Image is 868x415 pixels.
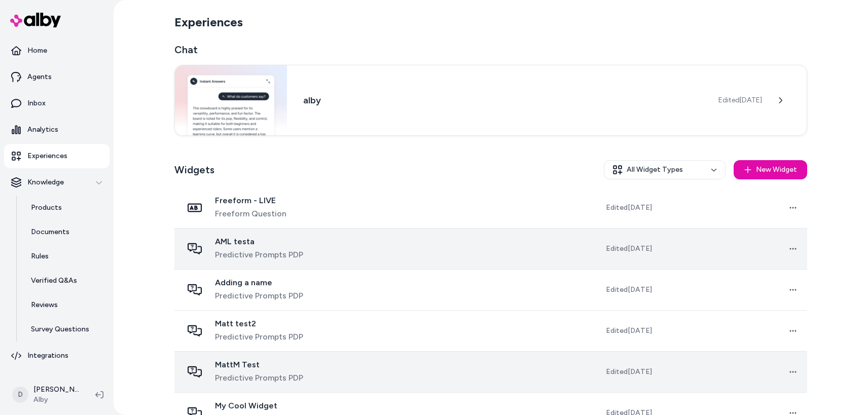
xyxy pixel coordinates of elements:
a: Experiences [4,144,110,168]
span: AML testa [215,237,303,247]
p: Home [27,46,47,56]
h2: Experiences [174,14,243,30]
p: Documents [31,227,69,237]
img: alby Logo [10,13,61,27]
button: New Widget [734,160,807,179]
span: My Cool Widget [215,401,303,411]
button: D[PERSON_NAME]Alby [6,379,87,411]
p: Experiences [27,151,67,161]
span: Edited [DATE] [718,95,762,105]
p: Reviews [31,300,58,310]
span: Edited [DATE] [606,244,652,254]
span: MattM Test [215,360,303,370]
a: Analytics [4,118,110,142]
button: All Widget Types [604,160,726,179]
p: Verified Q&As [31,276,77,286]
a: Chat widgetalbyEdited[DATE] [174,65,807,136]
span: Matt test2 [215,319,303,329]
a: Documents [21,220,110,244]
p: Products [31,203,62,213]
span: Freeform Question [215,208,286,220]
a: Agents [4,65,110,89]
a: Home [4,39,110,63]
p: [PERSON_NAME] [33,385,79,395]
span: Predictive Prompts PDP [215,331,303,343]
a: Integrations [4,344,110,368]
p: Rules [31,251,49,261]
span: Alby [33,395,79,405]
span: Freeform - LIVE [215,196,286,206]
a: Survey Questions [21,317,110,342]
span: D [12,387,28,403]
span: Adding a name [215,278,303,288]
p: Inbox [27,98,46,108]
h2: Chat [174,43,807,57]
h3: alby [303,93,702,107]
span: Edited [DATE] [606,203,652,213]
a: Verified Q&As [21,269,110,293]
span: Predictive Prompts PDP [215,290,303,302]
span: Edited [DATE] [606,367,652,377]
span: Predictive Prompts PDP [215,372,303,384]
a: Inbox [4,91,110,116]
p: Analytics [27,125,58,135]
a: Products [21,196,110,220]
button: Knowledge [4,170,110,195]
p: Survey Questions [31,324,89,334]
span: Predictive Prompts PDP [215,249,303,261]
p: Integrations [27,351,68,361]
p: Knowledge [27,177,64,187]
h2: Widgets [174,163,214,177]
span: Edited [DATE] [606,285,652,295]
p: Agents [27,72,52,82]
img: Chat widget [175,65,287,135]
span: Edited [DATE] [606,326,652,336]
a: Rules [21,244,110,269]
a: Reviews [21,293,110,317]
